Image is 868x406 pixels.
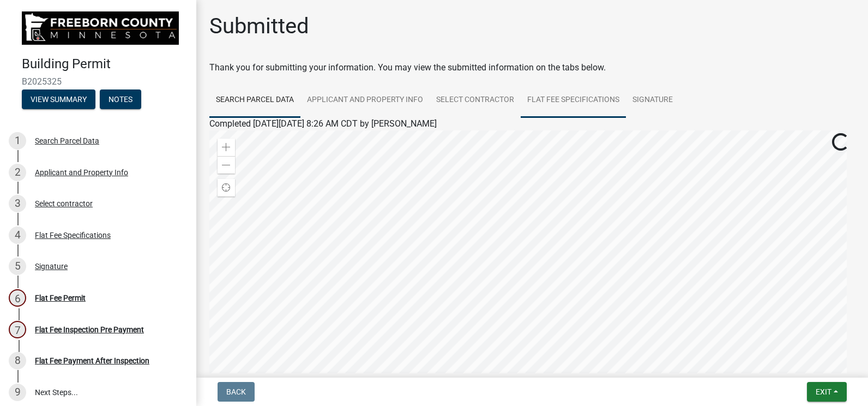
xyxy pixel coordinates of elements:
[9,352,26,369] div: 8
[226,387,246,396] span: Back
[22,76,174,87] span: B2025325
[218,382,255,402] button: Back
[209,83,300,118] a: Search Parcel Data
[9,226,26,244] div: 4
[35,200,93,207] div: Select contractor
[22,11,179,45] img: Freeborn County, Minnesota
[521,83,626,118] a: Flat Fee Specifications
[9,132,26,150] div: 1
[35,231,111,239] div: Flat Fee Specifications
[430,83,521,118] a: Select contractor
[100,89,141,109] button: Notes
[218,156,235,174] div: Zoom out
[35,137,99,145] div: Search Parcel Data
[209,13,309,39] h1: Submitted
[9,321,26,338] div: 7
[300,83,430,118] a: Applicant and Property Info
[100,95,141,104] wm-modal-confirm: Notes
[35,262,68,270] div: Signature
[626,83,679,118] a: Signature
[9,164,26,181] div: 2
[9,289,26,307] div: 6
[9,195,26,212] div: 3
[22,56,188,72] h4: Building Permit
[22,89,95,109] button: View Summary
[22,95,95,104] wm-modal-confirm: Summary
[35,294,86,302] div: Flat Fee Permit
[816,387,831,396] span: Exit
[35,169,128,176] div: Applicant and Property Info
[807,382,847,402] button: Exit
[209,118,437,129] span: Completed [DATE][DATE] 8:26 AM CDT by [PERSON_NAME]
[218,179,235,196] div: Find my location
[9,258,26,275] div: 5
[9,384,26,401] div: 9
[35,326,144,333] div: Flat Fee Inspection Pre Payment
[35,357,149,365] div: Flat Fee Payment After Inspection
[218,139,235,156] div: Zoom in
[209,61,855,74] div: Thank you for submitting your information. You may view the submitted information on the tabs below.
